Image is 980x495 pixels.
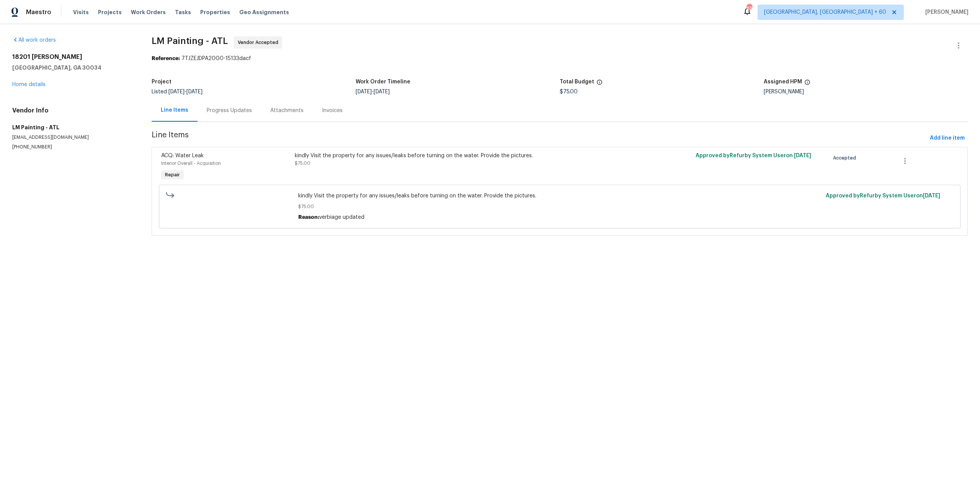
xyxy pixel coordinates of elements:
span: Reason: [298,215,319,220]
h5: Project [152,79,171,85]
span: $75.00 [298,203,822,210]
span: Listed [152,89,203,94]
div: 695 [746,5,752,12]
div: Attachments [270,107,304,114]
div: Line Items [161,106,188,114]
span: verbiage updated [319,215,364,220]
span: Repair [162,171,183,179]
span: Accepted [833,154,859,162]
span: [DATE] [186,89,203,94]
span: Projects [98,8,122,16]
div: 7TJZEJDPA20G0-15133dacf [152,55,968,62]
span: [PERSON_NAME] [922,8,969,16]
h2: 18201 [PERSON_NAME] [12,53,133,61]
span: Visits [73,8,89,16]
span: ACQ: Water Leak [161,153,204,158]
span: Line Items [152,131,927,145]
span: [DATE] [923,193,940,199]
span: - [168,89,203,94]
span: $75.00 [560,89,578,94]
div: kindly Visit the property for any issues/leaks before turning on the water. Provide the pictures. [295,152,624,160]
div: Invoices [322,107,343,114]
span: [DATE] [374,89,390,94]
span: Vendor Accepted [238,39,281,46]
span: Approved by Refurby System User on [696,153,811,158]
span: Geo Assignments [239,8,289,16]
span: - [356,89,390,94]
span: [GEOGRAPHIC_DATA], [GEOGRAPHIC_DATA] + 60 [764,8,886,16]
span: LM Painting - ATL [152,36,228,46]
h5: Work Order Timeline [356,79,410,85]
h5: Total Budget [560,79,594,85]
p: [EMAIL_ADDRESS][DOMAIN_NAME] [12,134,133,141]
span: kindly Visit the property for any issues/leaks before turning on the water. Provide the pictures. [298,192,822,200]
span: Properties [200,8,230,16]
span: Interior Overall - Acquisition [161,161,221,166]
h4: Vendor Info [12,107,133,114]
span: Work Orders [131,8,166,16]
span: [DATE] [168,89,185,94]
p: [PHONE_NUMBER] [12,144,133,150]
span: Approved by Refurby System User on [826,193,940,199]
span: The hpm assigned to this work order. [804,79,810,89]
span: Add line item [930,134,965,143]
button: Add line item [927,131,968,145]
span: The total cost of line items that have been proposed by Opendoor. This sum includes line items th... [596,79,603,89]
h5: [GEOGRAPHIC_DATA], GA 30034 [12,64,133,72]
h5: LM Painting - ATL [12,124,133,131]
span: $75.00 [295,161,310,166]
span: [DATE] [356,89,372,94]
span: [DATE] [794,153,811,158]
a: Home details [12,82,46,87]
b: Reference: [152,56,180,61]
h5: Assigned HPM [764,79,802,85]
div: Progress Updates [207,107,252,114]
span: Maestro [26,8,51,16]
div: [PERSON_NAME] [764,89,968,94]
a: All work orders [12,37,56,43]
span: Tasks [175,10,191,15]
